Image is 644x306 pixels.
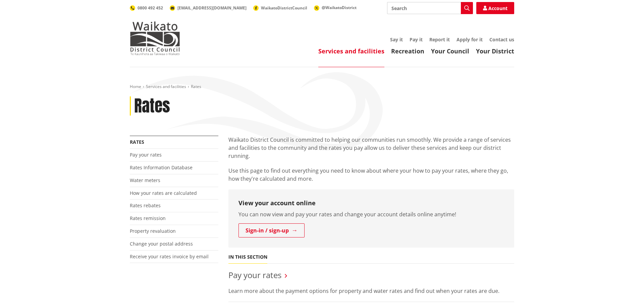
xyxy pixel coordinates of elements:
a: Apply for it [457,36,483,43]
p: Use this page to find out everything you need to know about where your how to pay your rates, whe... [228,167,514,183]
a: [EMAIL_ADDRESS][DOMAIN_NAME] [170,5,247,11]
a: Home [130,84,141,89]
a: Pay your rates [130,151,162,158]
a: Rates rebates [130,202,161,209]
img: Waikato District Council - Te Kaunihera aa Takiwaa o Waikato [130,21,180,55]
a: Sign-in / sign-up [238,223,305,237]
a: Your Council [431,47,469,55]
span: 0800 492 452 [138,5,163,11]
a: Pay your rates [228,269,281,280]
p: Learn more about the payment options for property and water rates and find out when your rates ar... [228,287,514,295]
a: 0800 492 452 [130,5,163,11]
a: Report it [429,36,450,43]
h5: In this section [228,254,267,260]
a: Rates remission [130,215,166,221]
p: You can now view and pay your rates and change your account details online anytime! [238,210,504,218]
h3: View your account online [238,200,504,207]
a: Recreation [391,47,424,55]
a: Services and facilities [318,47,384,55]
input: Search input [387,2,473,14]
span: [EMAIL_ADDRESS][DOMAIN_NAME] [177,5,247,11]
span: Rates [191,84,201,89]
p: Waikato District Council is committed to helping our communities run smoothly. We provide a range... [228,136,514,160]
a: Services and facilities [146,84,186,89]
a: Your District [476,47,514,55]
span: @WaikatoDistrict [322,5,357,10]
span: WaikatoDistrictCouncil [261,5,307,11]
nav: breadcrumb [130,84,514,90]
a: Change your postal address [130,241,193,247]
h1: Rates [134,96,170,116]
a: How your rates are calculated [130,190,197,196]
a: Receive your rates invoice by email [130,253,209,260]
a: Contact us [489,36,514,43]
a: @WaikatoDistrict [314,5,357,10]
a: Rates [130,139,144,145]
a: Rates Information Database [130,164,193,171]
a: WaikatoDistrictCouncil [253,5,307,11]
a: Property revaluation [130,228,176,234]
a: Account [476,2,514,14]
a: Say it [390,36,403,43]
a: Water meters [130,177,160,183]
a: Pay it [410,36,423,43]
